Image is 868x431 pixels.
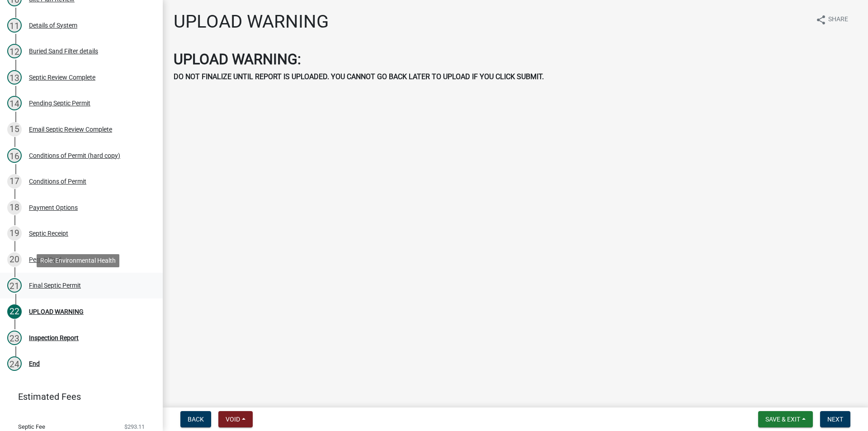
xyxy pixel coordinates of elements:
[226,416,240,423] span: Void
[29,152,120,159] div: Conditions of Permit (hard copy)
[7,304,22,319] div: 22
[7,70,22,85] div: 13
[816,14,826,25] i: share
[174,72,544,81] strong: DO NOT FINALIZE UNTIL REPORT IS UPLOADED. YOU CANNOT GO BACK LATER TO UPLOAD IF YOU CLICK SUBMIT.
[174,51,301,68] strong: UPLOAD WARNING:
[7,252,22,267] div: 20
[18,424,45,430] span: Septic Fee
[7,356,22,371] div: 24
[29,204,78,211] div: Payment Options
[37,254,119,267] div: Role: Environmental Health
[7,18,22,33] div: 11
[174,11,329,33] h1: UPLOAD WARNING
[29,335,79,341] div: Inspection Report
[7,226,22,241] div: 19
[29,282,81,289] div: Final Septic Permit
[188,416,204,423] span: Back
[180,411,211,427] button: Back
[827,416,843,423] span: Next
[29,178,86,185] div: Conditions of Permit
[7,44,22,58] div: 12
[218,411,253,427] button: Void
[808,11,855,28] button: shareShare
[765,416,800,423] span: Save & Exit
[29,256,61,263] div: Permit Paid
[7,388,148,406] a: Estimated Fees
[29,126,112,133] div: Email Septic Review Complete
[29,308,84,315] div: UPLOAD WARNING
[828,14,848,25] span: Share
[7,174,22,189] div: 17
[7,200,22,215] div: 18
[7,96,22,110] div: 14
[29,48,98,54] div: Buried Sand Filter details
[7,148,22,163] div: 16
[7,278,22,293] div: 21
[29,230,68,237] div: Septic Receipt
[7,331,22,345] div: 23
[29,360,40,367] div: End
[820,411,850,427] button: Next
[29,74,95,81] div: Septic Review Complete
[29,22,77,28] div: Details of System
[7,122,22,137] div: 15
[758,411,813,427] button: Save & Exit
[124,424,145,430] span: $293.11
[29,100,90,106] div: Pending Septic Permit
